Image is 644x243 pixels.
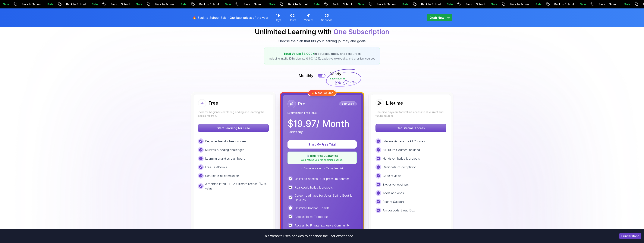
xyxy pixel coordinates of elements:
[290,154,354,158] p: 🛡️ Risk-Free Guarantee
[287,140,357,149] button: Start My Free Trial
[304,18,313,22] span: Minutes
[205,148,244,152] p: Quizzes & coding challenges
[299,73,313,78] p: Monthly
[255,28,389,35] h2: Unlimited Learning with
[463,2,488,6] p: Back to School
[383,174,401,178] p: Code reviews
[383,156,420,161] p: Hands-on builds & projects
[488,2,500,6] p: Sale
[298,101,305,107] h2: Pro
[321,18,332,22] span: Seconds
[287,119,349,128] p: $ 19.97 / Month
[285,2,311,6] p: Back to School
[205,139,246,143] p: Beginner friendly free courses
[287,130,303,134] p: Paid Yearly
[205,182,269,191] p: 3 months IntelliJ IDEA Ultimate license ($249 value)
[418,2,444,6] p: Back to School
[108,2,133,6] p: Back to School
[290,13,295,18] span: 2 Hours
[375,110,446,118] p: One-time payment for lifetime access to all current and future courses.
[209,100,218,106] h2: Free
[198,110,269,118] p: Ideal for beginners exploring coding and learning the basics for free.
[386,100,403,106] h2: Lifetime
[507,2,532,6] p: Back to School
[383,165,416,169] p: Certificate of completion
[333,28,389,36] span: One Subscription
[295,177,350,181] p: Unlimited access to all premium courses
[205,156,245,161] p: Learning analytics dashboard
[276,13,280,18] span: 19 Days
[329,2,355,6] p: Back to School
[383,208,415,213] p: Amigoscode Swag Box
[324,167,343,170] span: ✓ 7-day free trial
[295,185,333,190] p: Real-world builds & projects
[311,2,323,6] p: Sale
[621,2,633,6] p: Sale
[222,2,234,6] p: Sale
[375,126,446,130] a: Get Lifetime Access
[596,2,621,6] p: Back to School
[266,2,278,6] p: Sale
[241,2,266,6] p: Back to School
[430,15,444,20] p: Grab Now
[292,142,352,147] p: Start My Free Trial
[283,52,314,56] span: Total Value: $3,000+
[374,2,399,6] p: Back to School
[193,15,269,20] p: 🔥 Back to School Sale - Our best prices of the year!
[295,223,350,228] p: Access To Private Exclusive Community
[375,124,446,132] button: Get Lifetime Access
[307,13,310,18] span: 41 Minutes
[278,38,366,44] p: Choose the plan that fits your learning journey and goals.
[198,126,269,130] a: Start Learning for Free
[63,2,89,6] p: Back to School
[19,2,44,6] p: Back to School
[205,174,239,178] p: Certificate of completion
[295,206,329,210] p: Unlimited Kanban Boards
[3,232,614,240] div: This website uses cookies to enhance the user experience.
[196,2,222,6] p: Back to School
[383,191,404,195] p: Tools and Apps
[287,143,357,146] a: Start My Free Trial
[383,148,420,152] p: All Future Courses Included
[301,167,321,170] span: ✓ Cancel anytime
[340,102,356,106] p: Best Value
[133,2,145,6] p: Sale
[269,57,375,60] p: Including IntelliJ IDEA Ultimate ($1,034.24), exclusive textbooks, and premium courses
[44,2,56,6] p: Sale
[383,199,404,204] p: Priority Support
[577,2,589,6] p: Sale
[89,2,101,6] p: Sale
[383,139,425,143] p: Lifetime Access To All Courses
[383,182,409,187] p: Exclusive webinars
[532,2,545,6] p: Sale
[619,233,641,239] button: Accept cookies
[198,124,269,132] button: Start Learning for Free
[376,124,446,132] p: Get Lifetime Access
[275,18,281,22] span: Days
[551,2,577,6] p: Back to School
[269,51,375,56] p: in courses, tools, and resources
[290,158,354,161] p: We'll refund you. No questions asked.
[287,111,357,115] p: Everything in Free, plus
[152,2,177,6] p: Back to School
[289,18,296,22] span: Hours
[444,2,456,6] p: Sale
[177,2,190,6] p: Sale
[205,165,227,169] p: Free TextBooks
[355,2,367,6] p: Sale
[399,2,411,6] p: Sale
[325,13,329,18] span: 25 Seconds
[295,193,357,202] p: Career roadmaps for Java, Spring Boot & DevOps
[295,214,328,219] p: Access To All Textbooks
[198,124,269,132] p: Start Learning for Free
